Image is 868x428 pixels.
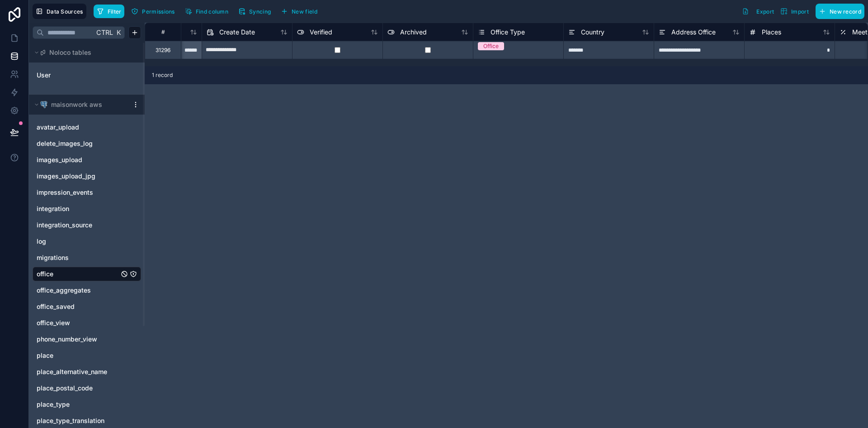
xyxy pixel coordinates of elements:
button: Export [739,4,777,19]
span: Verified [310,28,332,37]
div: place_postal_code [33,381,141,395]
a: impression_events [37,188,119,197]
a: place_type [37,400,119,409]
a: avatar_upload [37,123,119,132]
span: migrations [37,253,69,262]
button: Permissions [128,5,178,18]
span: New record [830,8,861,15]
div: phone_number_view [33,332,141,346]
button: Import [777,4,812,19]
span: log [37,237,46,246]
span: 1 record [152,72,173,79]
div: 31296 [156,47,170,54]
a: phone_number_view [37,335,119,344]
button: Data Sources [33,4,86,19]
span: Import [791,8,809,15]
span: office_view [37,318,70,327]
img: Postgres logo [40,101,47,108]
span: Ctrl [95,27,114,38]
span: impression_events [37,188,93,197]
span: integration_source [37,221,92,230]
span: phone_number_view [37,335,97,344]
span: Syncing [249,8,271,15]
span: User [37,71,51,80]
div: place_alternative_name [33,365,141,379]
div: place_type_translation [33,414,141,428]
span: place_alternative_name [37,367,107,376]
a: integration [37,204,119,213]
a: integration_source [37,221,119,230]
div: images_upload [33,153,141,167]
span: place_type_translation [37,416,104,425]
span: avatar_upload [37,123,79,132]
a: office [37,269,119,279]
span: Create Date [219,28,255,37]
button: New record [816,4,864,19]
button: New field [278,5,321,18]
span: delete_images_log [37,139,93,148]
div: User [33,68,141,82]
a: delete_images_log [37,139,119,148]
span: integration [37,204,69,213]
span: Export [756,8,774,15]
button: Syncing [235,5,274,18]
div: place_type [33,397,141,412]
a: log [37,237,119,246]
div: images_upload_jpg [33,169,141,183]
div: place [33,348,141,363]
a: User [37,71,110,80]
span: Archived [400,28,427,37]
span: maisonwork aws [51,100,102,109]
a: place_alternative_name [37,367,119,376]
button: Filter [94,5,125,18]
div: avatar_upload [33,120,141,135]
a: images_upload [37,155,119,164]
button: Noloco tables [33,46,136,59]
a: office_aggregates [37,286,119,295]
div: integration_source [33,218,141,232]
a: images_upload_jpg [37,172,119,181]
div: impression_events [33,185,141,200]
button: Find column [182,5,231,18]
a: place_type_translation [37,416,119,425]
div: office_saved [33,299,141,314]
a: office_saved [37,302,119,311]
span: Address Office [671,28,716,37]
div: migrations [33,250,141,265]
span: Data Sources [47,8,83,15]
a: New record [812,4,864,19]
a: place [37,351,119,360]
button: Postgres logomaisonwork aws [33,98,128,111]
div: integration [33,202,141,216]
span: Noloco tables [49,48,91,57]
a: migrations [37,253,119,262]
a: office_view [37,318,119,327]
span: place [37,351,53,360]
a: place_postal_code [37,384,119,393]
span: Filter [108,8,122,15]
div: office_view [33,316,141,330]
div: log [33,234,141,249]
span: Find column [196,8,228,15]
a: Syncing [235,5,278,18]
div: delete_images_log [33,136,141,151]
span: office_saved [37,302,75,311]
div: office [33,267,141,281]
span: Places [762,28,781,37]
span: Office Type [491,28,525,37]
span: place_postal_code [37,384,93,393]
div: # [152,29,174,35]
a: Permissions [128,5,181,18]
span: K [115,29,122,36]
span: Country [581,28,604,37]
span: New field [292,8,317,15]
div: office_aggregates [33,283,141,298]
div: Office [483,42,499,50]
span: images_upload_jpg [37,172,95,181]
span: images_upload [37,155,82,164]
span: office [37,269,53,279]
span: Permissions [142,8,175,15]
span: office_aggregates [37,286,91,295]
span: place_type [37,400,70,409]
